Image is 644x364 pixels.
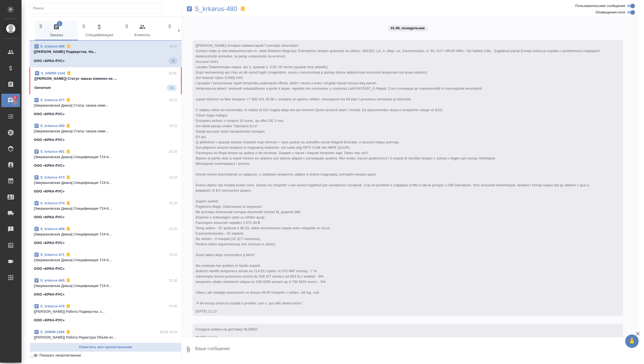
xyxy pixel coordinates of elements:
[40,330,64,334] a: S_GNRM-1294
[66,149,71,154] svg: Отписаться
[34,292,65,297] p: ООО «КРКА-РУС»
[124,24,129,29] svg: Зажми и перетащи, чтобы поменять порядок вкладок
[34,335,177,340] p: [[PERSON_NAME]] Работа Редактура Объём из...
[32,344,179,350] span: Пометить все прочитанными
[627,336,636,347] span: 🙏
[34,111,65,117] p: ООО «КРКА-РУС»
[30,172,182,197] div: S_krkarus-47315:10[Звержановская Диана] Спецификация T24-6...ООО «КРКА-РУС»
[66,71,71,76] svg: Отписаться
[34,49,177,54] p: [[PERSON_NAME] Подверстка. На...
[30,343,182,352] button: Пометить все прочитанными
[40,227,64,231] a: S_krkarus-456
[169,149,177,154] p: 15:10
[169,226,177,232] p: 15:10
[33,5,161,12] input: Поиск
[34,283,177,289] p: [Звержановская Диана] Спецификация T24-6...
[34,163,65,168] p: ООО «КРКА-РУС»
[34,103,177,108] p: [Звержановская Диана] Статус заказа изме...
[34,214,65,220] p: ООО «КРКА-РУС»
[38,24,44,29] svg: Зажми и перетащи, чтобы поменять порядок вкладок
[34,137,65,143] p: ООО «КРКА-РУС»
[30,41,182,67] div: S_krkarus-48015:57[[PERSON_NAME] Подверстка. На...ООО «КРКА-РУС»4
[124,24,161,38] span: Клиенты
[66,226,71,232] svg: Отписаться
[34,266,65,271] p: ООО «КРКА-РУС»
[169,97,177,103] p: 15:12
[169,304,177,309] p: 07:45
[196,43,601,305] span: "Loremips dolorsitam: Consec Adipi (e sed doeiusmod tem in, utlab Etdolore Magnaa): Enimadmin ven...
[66,252,71,257] svg: Отписаться
[41,71,65,75] a: S_GNRM-1344
[196,335,605,340] div: [DATE] 11:13
[168,71,177,76] p: 15:55
[169,252,177,257] p: 15:10
[34,154,177,160] p: [Звержановская Диана] Спецификация T24-6...
[160,329,177,335] p: 29.08 18:24
[169,58,177,64] span: 4
[34,240,65,246] p: ООО «КРКА-РУС»
[30,146,182,172] div: S_krkarus-46115:10[Звержановская Диана] Спецификация T24-6...ООО «КРКА-РУС»
[40,124,64,128] a: S_krkarus-450
[40,304,64,308] a: S_krkarus-479
[34,232,177,237] p: [Звержановская Диана] Спецификация T24-6...
[40,201,64,205] a: S_krkarus-474
[30,326,182,352] div: S_GNRM-129429.08 18:24[[PERSON_NAME]] Работа Редактура Объём из...Generium
[10,95,19,100] span: 2
[66,329,71,335] svg: Отписаться
[195,6,237,12] a: S_krkarus-480
[1,94,20,107] a: 2
[34,180,177,185] p: [Звержановская Диана] Спецификация T24-6...
[57,21,62,26] span: 2
[34,318,65,323] p: ООО «КРКА-РУС»
[66,175,71,180] svg: Отписаться
[66,278,71,283] svg: Отписаться
[34,189,65,194] p: ООО «КРКА-РУС»
[66,201,71,206] svg: Отписаться
[40,278,64,282] a: S_krkarus-465
[34,257,177,263] p: [Звержановская Диана] Спецификация T24-6...
[196,327,258,331] span: Создана заявка на доставку №19950
[81,24,118,38] span: Спецификации
[30,94,182,120] div: S_krkarus-47715:12[Звержановская Диана] Статус заказа изме...ООО «КРКА-РУС»
[196,43,601,305] span: [[PERSON_NAME] оставил комментарий:
[595,10,625,15] span: Оповещения-логи
[66,304,71,309] svg: Отписаться
[167,24,204,38] span: Входящие
[34,206,177,211] p: [Звержановская Диана] Спецификация T24-6...
[575,3,625,9] span: Пользовательские сообщения
[81,24,86,29] svg: Зажми и перетащи, чтобы поменять порядок вкладок
[39,353,81,358] span: Показать непрочитанные
[40,44,65,48] a: S_krkarus-480
[169,278,177,283] p: 15:10
[30,223,182,249] div: S_krkarus-45615:10[Звержановская Диана] Спецификация T24-6...ООО «КРКА-РУС»
[40,150,64,154] a: S_krkarus-461
[167,85,176,90] span: 11
[30,249,182,275] div: S_krkarus-47115:10[Звержановская Диана] Спецификация T24-6...ООО «КРКА-РУС»
[40,98,64,102] a: S_krkarus-477
[34,309,177,314] p: [[PERSON_NAME]] Работа Подверстка. с...
[167,24,172,29] svg: Зажми и перетащи, чтобы поменять порядок вкладок
[30,197,182,223] div: S_krkarus-47415:10[Звержановская Диана] Спецификация T24-6...ООО «КРКА-РУС»
[40,175,64,179] a: S_krkarus-473
[40,253,64,257] a: S_krkarus-471
[196,309,605,314] div: [DATE] 11:12
[38,24,75,38] span: Заказы
[30,120,182,146] div: S_krkarus-45015:12[Звержановская Диана] Статус заказа изме...ООО «КРКА-РУС»
[66,123,71,129] svg: Отписаться
[169,175,177,180] p: 15:10
[34,58,65,64] p: ООО «КРКА-РУС»
[625,334,639,348] button: 🙏
[30,300,182,326] div: S_krkarus-47907:45[[PERSON_NAME]] Работа Подверстка. с...ООО «КРКА-РУС»
[34,85,51,90] p: Generium
[30,67,182,94] div: S_GNRM-134415:55[[PERSON_NAME]] Статус заказа изменен на ...Generium11
[169,123,177,129] p: 15:12
[66,44,71,49] svg: Отписаться
[30,275,182,300] div: S_krkarus-46515:10[Звержановская Диана] Спецификация T24-6...ООО «КРКА-РУС»
[391,26,425,31] p: 01.09, понедельник
[169,44,177,49] p: 15:57
[66,97,71,103] svg: Отписаться
[169,201,177,206] p: 15:10
[34,129,177,134] p: [Звержановская Диана] Статус заказа изме...
[34,76,177,81] p: [[PERSON_NAME]] Статус заказа изменен на ...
